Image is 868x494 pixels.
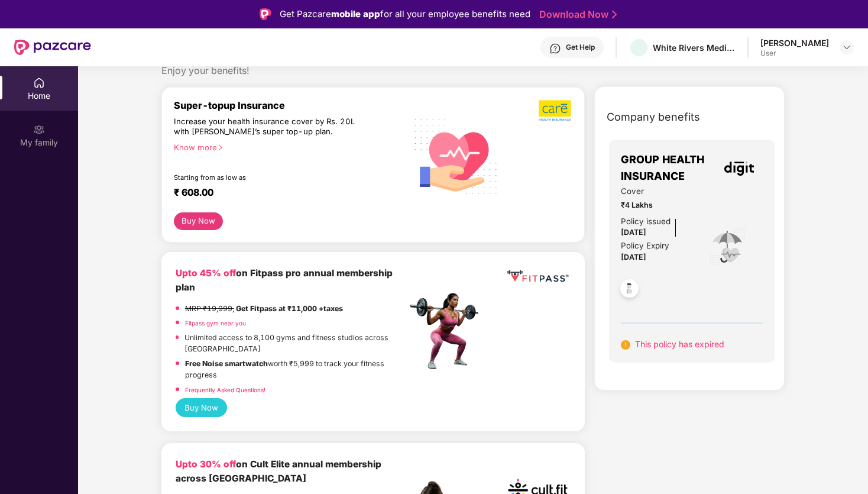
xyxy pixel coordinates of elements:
div: User [760,49,829,58]
button: Buy Now [176,398,227,416]
span: GROUP HEALTH INSURANCE [621,151,716,185]
div: Increase your health insurance cover by Rs. 20L with [PERSON_NAME]’s super top-up plan. [174,117,355,137]
img: insurerLogo [724,161,754,176]
button: Buy Now [174,212,223,230]
img: Stroke [612,8,617,21]
img: Logo [260,8,271,20]
img: svg+xml;base64,PHN2ZyB4bWxucz0iaHR0cDovL3d3dy53My5vcmcvMjAwMC9zdmciIHdpZHRoPSI0OC45NDMiIGhlaWdodD... [615,276,644,305]
p: worth ₹5,999 to track your fitness progress [185,358,406,381]
div: Super-topup Insurance [174,99,406,111]
div: Enjoy your benefits! [161,64,785,77]
img: fpp.png [406,290,489,373]
b: Upto 45% off [176,267,236,279]
img: svg+xml;base64,PHN2ZyBpZD0iSG9tZSIgeG1sbnM9Imh0dHA6Ly93d3cudzMub3JnLzIwMDAvc3ZnIiB3aWR0aD0iMjAiIG... [33,77,45,89]
div: ₹ 608.00 [174,186,394,201]
strong: Free Noise smartwatch [185,359,268,368]
span: [DATE] [621,228,646,237]
span: [DATE] [621,253,646,261]
a: Download Now [539,8,613,21]
strong: mobile app [331,8,380,20]
div: Get Help [566,43,595,52]
div: [PERSON_NAME] [760,37,829,49]
div: White Rivers Media Solutions Private Limited [653,42,736,53]
del: MRP ₹19,999, [185,304,234,313]
img: svg+xml;base64,PHN2ZyBpZD0iSGVscC0zMngzMiIgeG1sbnM9Imh0dHA6Ly93d3cudzMub3JnLzIwMDAvc3ZnIiB3aWR0aD... [549,43,561,54]
img: icon [708,227,747,266]
b: Upto 30% off [176,459,236,470]
img: svg+xml;base64,PHN2ZyBpZD0iRHJvcGRvd24tMzJ4MzIiIHhtbG5zPSJodHRwOi8vd3d3LnczLm9yZy8yMDAwL3N2ZyIgd2... [842,43,851,52]
img: b5dec4f62d2307b9de63beb79f102df3.png [539,99,572,122]
span: Company benefits [607,109,700,125]
div: Starting from as low as [174,173,356,182]
b: on Cult Elite annual membership across [GEOGRAPHIC_DATA] [176,459,381,484]
div: Policy issued [621,215,671,228]
div: Know more [174,143,399,151]
img: svg+xml;base64,PHN2ZyB3aWR0aD0iMjAiIGhlaWdodD0iMjAiIHZpZXdCb3g9IjAgMCAyMCAyMCIgZmlsbD0ibm9uZSIgeG... [33,124,45,135]
img: fppp.png [505,266,571,287]
div: Get Pazcare for all your employee benefits need [280,7,530,21]
img: svg+xml;base64,PHN2ZyB4bWxucz0iaHR0cDovL3d3dy53My5vcmcvMjAwMC9zdmciIHhtbG5zOnhsaW5rPSJodHRwOi8vd3... [406,105,506,206]
b: on Fitpass pro annual membership plan [176,267,393,293]
span: right [217,144,224,151]
span: This policy has expired [635,339,724,349]
span: ₹4 Lakhs [621,199,692,211]
div: Policy Expiry [621,240,669,252]
a: Frequently Asked Questions! [185,386,265,393]
strong: Get Fitpass at ₹11,000 +taxes [236,304,343,313]
p: Unlimited access to 8,100 gyms and fitness studios across [GEOGRAPHIC_DATA] [184,332,406,355]
a: Fitpass gym near you [185,319,246,327]
img: New Pazcare Logo [14,40,91,55]
img: svg+xml;base64,PHN2ZyB4bWxucz0iaHR0cDovL3d3dy53My5vcmcvMjAwMC9zdmciIHdpZHRoPSIxNiIgaGVpZ2h0PSIxNi... [621,340,630,350]
span: Cover [621,185,692,198]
